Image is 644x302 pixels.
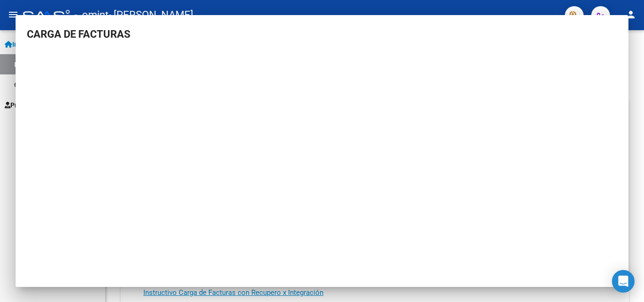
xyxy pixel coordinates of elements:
span: - [PERSON_NAME] [108,5,193,25]
mat-icon: person [625,9,636,20]
span: Prestadores / Proveedores [5,100,91,110]
div: Open Intercom Messenger [612,270,635,293]
h3: CARGA DE FACTURAS [27,26,617,42]
a: Instructivo Carga de Facturas con Recupero x Integración [143,288,323,297]
span: - omint [74,5,108,25]
mat-icon: menu [8,9,19,20]
span: Inicio [5,39,29,49]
